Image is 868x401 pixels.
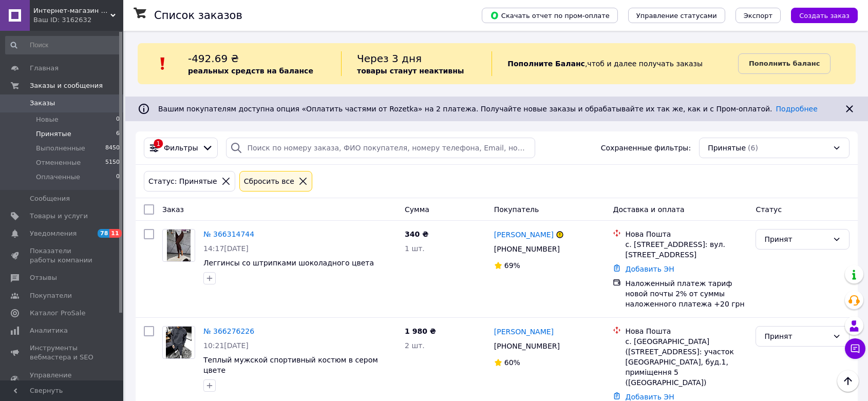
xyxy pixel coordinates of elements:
button: Чат с покупателем [845,338,865,359]
span: 78 [98,229,109,238]
b: Пополните Баланс [507,60,585,68]
button: Управление статусами [628,8,725,23]
a: Фото товару [162,229,195,262]
span: Управление сайтом [30,371,95,389]
a: № 366314744 [203,230,254,238]
div: Нова Пошта [625,326,747,336]
img: :exclamation: [155,56,171,71]
div: [PHONE_NUMBER] [492,339,562,353]
span: 0 [116,115,120,124]
span: Сумма [405,205,429,214]
b: Пополнить баланс [749,60,820,67]
button: Наверх [837,370,859,392]
a: Добавить ЭН [625,265,674,273]
span: 14:17[DATE] [203,244,249,253]
a: Пополнить баланс [738,53,831,74]
span: 60% [504,358,520,367]
span: Заказ [162,205,184,214]
button: Экспорт [735,8,781,23]
span: Оплаченные [36,173,80,182]
span: Покупатель [494,205,539,214]
a: Подробнее [776,105,818,113]
span: 340 ₴ [405,230,428,238]
span: Выполненные [36,144,85,153]
span: Новые [36,115,59,124]
a: Создать заказ [781,11,858,19]
div: с. [GEOGRAPHIC_DATA] ([STREET_ADDRESS]: участок [GEOGRAPHIC_DATA], буд.1, приміщення 5 ([GEOGRAPH... [625,336,747,388]
span: (6) [748,144,758,152]
span: Сообщения [30,194,70,203]
span: Интернет-магазин одежды - Fashionbags [33,6,110,15]
div: Принят [764,234,828,245]
a: Теплый мужской спортивный костюм в сером цвете [203,356,378,374]
span: Через 3 дня [357,52,422,65]
span: Отзывы [30,273,57,282]
img: Фото товару [166,327,192,358]
a: Леггинсы со штрипками шоколадного цвета [203,259,374,267]
div: Нова Пошта [625,229,747,239]
div: Принят [764,331,828,342]
span: Фильтры [164,143,198,153]
a: Фото товару [162,326,195,359]
b: реальных средств на балансе [188,67,313,75]
span: 1 шт. [405,244,425,253]
a: [PERSON_NAME] [494,230,554,240]
span: Показатели работы компании [30,246,95,265]
button: Создать заказ [791,8,858,23]
span: Каталог ProSale [30,309,85,318]
b: товары станут неактивны [357,67,464,75]
input: Поиск [5,36,121,54]
span: 2 шт. [405,341,425,350]
span: 0 [116,173,120,182]
a: Добавить ЭН [625,393,674,401]
span: Заказы [30,99,55,108]
span: 69% [504,261,520,270]
span: Доставка и оплата [613,205,684,214]
div: с. [STREET_ADDRESS]: вул. [STREET_ADDRESS] [625,239,747,260]
img: Фото товару [167,230,191,261]
span: Создать заказ [799,12,850,20]
span: Экспорт [744,12,772,20]
span: Сохраненные фильтры: [601,143,691,153]
span: Управление статусами [636,12,717,20]
span: 5150 [105,158,120,167]
span: 1 980 ₴ [405,327,436,335]
div: , чтоб и далее получать заказы [492,51,738,76]
span: Статус [756,205,782,214]
span: Аналитика [30,326,68,335]
a: [PERSON_NAME] [494,327,554,337]
span: 10:21[DATE] [203,341,249,350]
div: Наложенный платеж тариф новой почты 2% от суммы наложенного платежа +20 грн [625,278,747,309]
span: 11 [109,229,121,238]
div: [PHONE_NUMBER] [492,242,562,256]
span: Заказы и сообщения [30,81,103,90]
span: Вашим покупателям доступна опция «Оплатить частями от Rozetka» на 2 платежа. Получайте новые зака... [158,105,818,113]
span: Товары и услуги [30,212,88,221]
a: № 366276226 [203,327,254,335]
span: 6 [116,129,120,139]
span: Принятые [708,143,746,153]
span: Принятые [36,129,71,139]
span: Уведомления [30,229,77,238]
button: Скачать отчет по пром-оплате [482,8,618,23]
div: Ваш ID: 3162632 [33,15,123,25]
span: Покупатели [30,291,72,300]
span: 8450 [105,144,120,153]
input: Поиск по номеру заказа, ФИО покупателя, номеру телефона, Email, номеру накладной [226,138,535,158]
div: Статус: Принятые [146,176,219,187]
span: Главная [30,64,59,73]
div: Сбросить все [242,176,296,187]
h1: Список заказов [154,9,242,22]
span: Инструменты вебмастера и SEO [30,343,95,362]
span: Отмененные [36,158,81,167]
span: Скачать отчет по пром-оплате [490,11,610,20]
span: -492.69 ₴ [188,52,239,65]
